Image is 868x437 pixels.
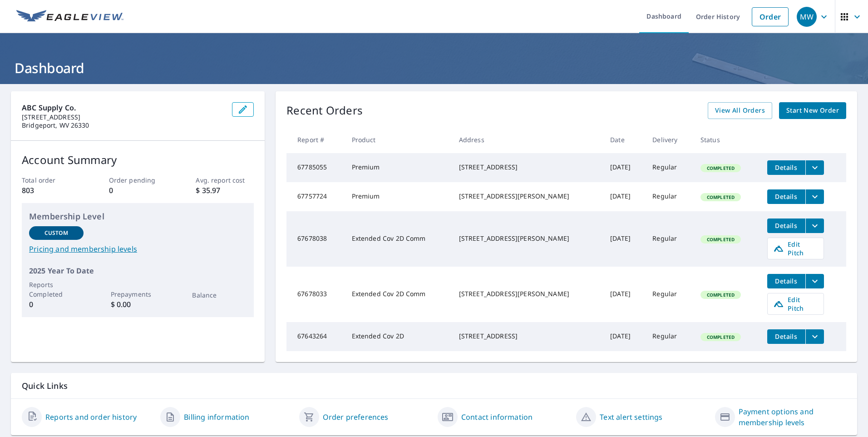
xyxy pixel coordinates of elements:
[45,412,137,422] a: Reports and order history
[345,267,452,322] td: Extended Cov 2D Comm
[797,7,817,27] div: MW
[323,412,389,422] a: Order preferences
[773,332,800,341] span: Details
[22,102,225,113] p: ABC Supply Co.
[767,189,805,204] button: detailsBtn-67757724
[111,299,165,310] p: $ 0.00
[645,322,693,351] td: Regular
[345,182,452,211] td: Premium
[805,274,824,288] button: filesDropdownBtn-67678033
[29,280,84,299] p: Reports Completed
[286,267,344,322] td: 67678033
[701,194,740,200] span: Completed
[29,210,247,223] p: Membership Level
[22,121,225,129] p: Bridgeport, WV 26330
[603,153,645,182] td: [DATE]
[779,102,846,119] a: Start New Order
[459,192,596,201] div: [STREET_ADDRESS][PERSON_NAME]
[773,163,800,172] span: Details
[603,267,645,322] td: [DATE]
[701,334,740,340] span: Completed
[459,289,596,298] div: [STREET_ADDRESS][PERSON_NAME]
[345,211,452,267] td: Extended Cov 2D Comm
[184,412,249,422] a: Billing information
[22,175,80,185] p: Total order
[773,192,800,201] span: Details
[459,332,596,341] div: [STREET_ADDRESS]
[773,295,818,313] span: Edit Pitch
[773,221,800,230] span: Details
[767,329,805,344] button: detailsBtn-67643264
[767,274,805,288] button: detailsBtn-67678033
[461,412,533,422] a: Contact information
[459,163,596,172] div: [STREET_ADDRESS]
[767,218,805,233] button: detailsBtn-67678038
[645,153,693,182] td: Regular
[739,406,846,428] a: Payment options and membership levels
[603,322,645,351] td: [DATE]
[286,322,344,351] td: 67643264
[603,126,645,153] th: Date
[767,293,824,315] a: Edit Pitch
[22,113,225,121] p: [STREET_ADDRESS]
[286,153,344,182] td: 67785055
[286,102,363,119] p: Recent Orders
[111,289,165,299] p: Prepayments
[196,185,254,196] p: $ 35.97
[16,10,123,24] img: EV Logo
[701,165,740,171] span: Completed
[22,380,846,392] p: Quick Links
[192,290,247,300] p: Balance
[286,211,344,267] td: 67678038
[805,189,824,204] button: filesDropdownBtn-67757724
[708,102,772,119] a: View All Orders
[645,267,693,322] td: Regular
[196,175,254,185] p: Avg. report cost
[345,322,452,351] td: Extended Cov 2D
[345,153,452,182] td: Premium
[645,126,693,153] th: Delivery
[773,277,800,285] span: Details
[603,211,645,267] td: [DATE]
[645,211,693,267] td: Regular
[345,126,452,153] th: Product
[805,329,824,344] button: filesDropdownBtn-67643264
[11,59,857,77] h1: Dashboard
[286,182,344,211] td: 67757724
[286,126,344,153] th: Report #
[22,152,254,168] p: Account Summary
[459,234,596,243] div: [STREET_ADDRESS][PERSON_NAME]
[773,240,818,257] span: Edit Pitch
[600,412,662,422] a: Text alert settings
[805,160,824,175] button: filesDropdownBtn-67785055
[805,218,824,233] button: filesDropdownBtn-67678038
[752,7,789,26] a: Order
[701,292,740,298] span: Completed
[109,185,167,196] p: 0
[452,126,603,153] th: Address
[786,105,839,116] span: Start New Order
[693,126,760,153] th: Status
[715,105,765,116] span: View All Orders
[109,175,167,185] p: Order pending
[645,182,693,211] td: Regular
[767,238,824,259] a: Edit Pitch
[29,243,247,254] a: Pricing and membership levels
[767,160,805,175] button: detailsBtn-67785055
[29,299,84,310] p: 0
[701,236,740,243] span: Completed
[29,265,247,276] p: 2025 Year To Date
[603,182,645,211] td: [DATE]
[22,185,80,196] p: 803
[44,229,68,237] p: Custom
